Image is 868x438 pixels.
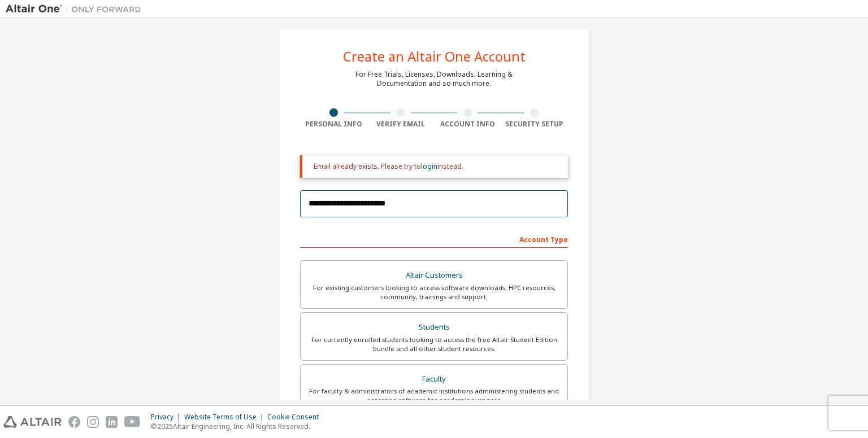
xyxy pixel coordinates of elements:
div: Privacy [151,413,184,422]
img: Altair One [6,3,147,15]
div: Personal Info [300,120,367,129]
div: For currently enrolled students looking to access the free Altair Student Edition bundle and all ... [307,335,561,353]
div: Verify Email [367,120,435,129]
div: For faculty & administrators of academic institutions administering students and accessing softwa... [307,387,561,405]
div: Email already exists. Please try to instead. [314,162,559,171]
div: For existing customers looking to access software downloads, HPC resources, community, trainings ... [307,283,561,301]
div: Security Setup [501,120,568,129]
div: Students [307,319,561,335]
img: facebook.svg [68,416,80,428]
div: Website Terms of Use [184,413,267,422]
div: Account Type [300,230,568,248]
div: Faculty [307,371,561,387]
img: instagram.svg [87,416,99,428]
div: Cookie Consent [267,413,325,422]
div: Altair Customers [307,268,561,283]
div: Create an Altair One Account [343,50,526,63]
img: altair_logo.svg [3,416,62,428]
a: login [421,161,437,171]
p: © 2025 Altair Engineering, Inc. All Rights Reserved. [151,422,325,431]
div: Account Info [434,120,501,129]
div: For Free Trials, Licenses, Downloads, Learning & Documentation and so much more. [355,70,513,88]
img: youtube.svg [124,416,141,428]
img: linkedin.svg [106,416,118,428]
